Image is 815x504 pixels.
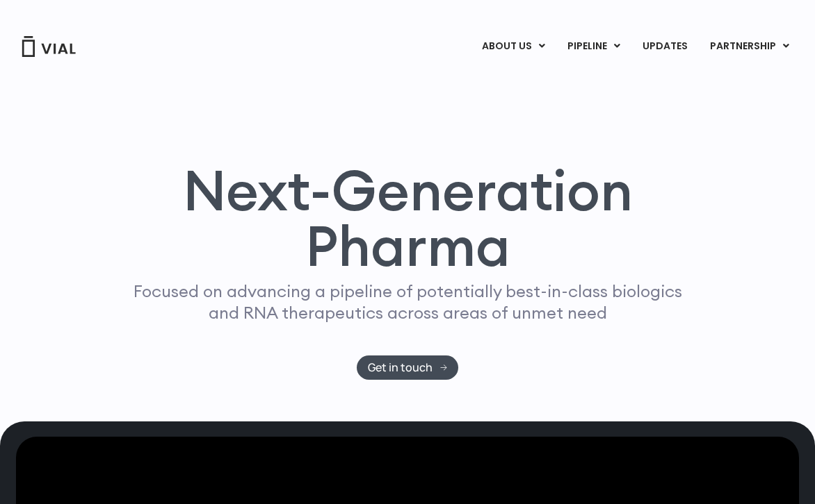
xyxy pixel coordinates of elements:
a: ABOUT USMenu Toggle [471,35,556,58]
span: Get in touch [368,362,433,373]
h1: Next-Generation Pharma [106,162,709,274]
a: PARTNERSHIPMenu Toggle [699,35,800,58]
a: PIPELINEMenu Toggle [556,35,631,58]
img: Vial Logo [21,36,76,57]
a: UPDATES [631,35,698,58]
a: Get in touch [357,355,459,380]
p: Focused on advancing a pipeline of potentially best-in-class biologics and RNA therapeutics acros... [127,280,688,324]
